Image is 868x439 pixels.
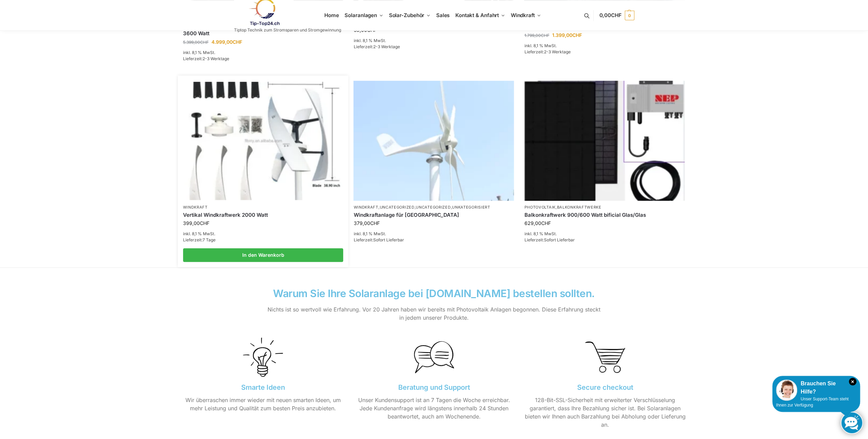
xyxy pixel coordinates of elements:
img: Home 11 [243,337,283,377]
h3: Smarte Ideen [183,384,344,391]
bdi: 379,00 [353,220,379,226]
img: Home 9 [353,81,514,201]
span: CHF [370,220,379,226]
a: Bificiales Hochleistungsmodul [524,81,685,201]
span: CHF [611,12,622,18]
span: Windkraft [511,12,535,18]
span: Unser Support-Team steht Ihnen zur Verfügung [776,397,848,408]
span: Sofort Lieferbar [373,237,404,242]
span: Lieferzeit: [353,237,404,242]
bdi: 1.799,00 [524,33,549,38]
bdi: 4.999,00 [211,39,242,45]
p: inkl. 8,1 % MwSt. [524,231,685,237]
i: Schließen [849,378,856,385]
p: inkl. 8,1 % MwSt. [183,231,344,237]
a: Vertikal Windkraftwerk 2000 Watt [183,212,344,218]
span: Lieferzeit: [524,237,574,242]
a: Vertikal Windrad [184,82,342,200]
p: Nichts ist so wertvoll wie Erfahrung. Vor 20 Jahren haben wir bereits mit Photovoltaik Anlagen be... [266,305,601,322]
a: Uncategorized [379,205,414,210]
span: CHF [367,27,376,33]
span: Sales [436,12,450,18]
a: Photovoltaik [524,205,555,210]
bdi: 5.399,00 [183,40,209,45]
img: Home 13 [585,337,625,377]
p: Wir überraschen immer wieder mit neuen smarten Ideen, um mehr Leistung und Qualität zum besten Pr... [183,396,344,412]
span: Lieferzeit: [524,49,570,54]
span: CHF [233,39,242,45]
span: Solaranlagen [345,12,377,18]
a: 0,00CHF 0 [599,5,634,26]
p: inkl. 8,1 % MwSt. [183,50,344,56]
span: 2-3 Werktage [203,56,229,61]
span: Lieferzeit: [183,56,229,61]
span: Solar-Zubehör [389,12,425,18]
a: Uncategorized [416,205,451,210]
p: Unser Kundensupport ist an 7 Tagen die Woche erreichbar. Jede Kundenanfrage wird längstens innerh... [353,396,514,421]
a: Windkraft [183,205,208,210]
img: Home 12 [414,337,454,377]
span: 0 [625,11,634,20]
span: 2-3 Werktage [373,44,400,49]
span: CHF [541,220,550,226]
span: 2-3 Werktage [544,49,570,54]
p: Tiptop Technik zum Stromsparen und Stromgewinnung [234,28,341,32]
a: Windkraftanlage für Garten Terrasse [353,212,514,218]
p: inkl. 8,1 % MwSt. [353,231,514,237]
img: Customer service [776,380,797,401]
span: CHF [541,33,549,38]
span: CHF [200,40,209,45]
span: Sofort Lieferbar [544,237,574,242]
span: Lieferzeit: [353,44,400,49]
a: Windkraft [353,205,378,210]
p: 128-Bit-SSL-Sicherheit mit erweiterter Verschlüsselung garantiert, dass Ihre Bezahlung sicher ist... [524,396,685,429]
a: Windrad für Balkon und Terrasse [353,81,514,201]
a: Unkategorisiert [452,205,490,210]
h2: Warum Sie Ihre Solaranlage bei [DOMAIN_NAME] bestellen sollten. [266,288,601,298]
a: In den Warenkorb legen: „Vertikal Windkraftwerk 2000 Watt“ [183,248,344,262]
span: 7 Tage [203,237,216,242]
span: Kontakt & Anfahrt [455,12,499,18]
p: , [524,205,685,210]
span: Lieferzeit: [183,237,216,242]
h3: Beratung und Support [353,384,514,391]
a: Balkonkraftwerke [557,205,601,210]
a: Balkonkraftwerk 900/600 Watt bificial Glas/Glas [524,212,685,218]
p: inkl. 8,1 % MwSt. [353,38,514,44]
span: 0,00 [599,12,621,18]
bdi: 629,00 [524,220,550,226]
bdi: 1.399,00 [552,32,582,38]
span: CHF [200,220,209,226]
span: CHF [572,32,582,38]
p: inkl. 8,1 % MwSt. [524,43,685,49]
img: Home 10 [524,81,685,201]
bdi: 59,00 [353,27,376,33]
p: , , , [353,205,514,210]
bdi: 399,00 [183,220,209,226]
img: Home 8 [184,82,342,200]
div: Brauchen Sie Hilfe? [776,380,856,396]
h3: Secure checkout [524,384,685,391]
